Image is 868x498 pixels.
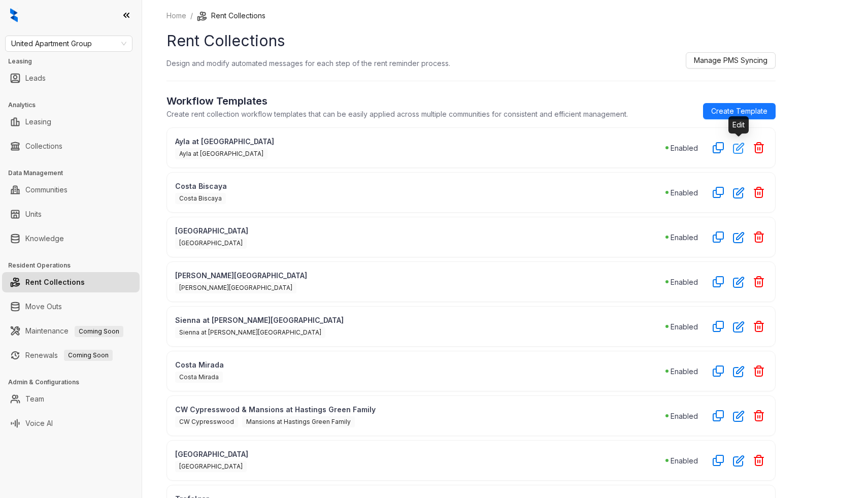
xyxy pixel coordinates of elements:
span: Coming Soon [75,326,123,337]
a: Team [25,389,44,409]
div: Edit [728,116,749,134]
span: [PERSON_NAME][GEOGRAPHIC_DATA] [175,282,296,293]
p: Enabled [671,232,698,243]
p: [GEOGRAPHIC_DATA] [175,449,665,459]
p: CW Cypresswood & Mansions at Hastings Green Family [175,404,665,415]
p: Create rent collection workflow templates that can be easily applied across multiple communities ... [166,109,628,119]
li: Rent Collections [2,272,140,292]
h3: Data Management [8,169,142,178]
p: Enabled [671,366,698,377]
h3: Analytics [8,101,142,110]
p: [PERSON_NAME][GEOGRAPHIC_DATA] [175,270,665,281]
span: Sienna at [PERSON_NAME][GEOGRAPHIC_DATA] [175,327,325,338]
a: Leads [25,68,46,88]
li: Team [2,389,140,409]
li: Knowledge [2,228,140,249]
span: Manage PMS Syncing [694,55,767,66]
li: Communities [2,180,140,200]
p: Costa Biscaya [175,181,665,191]
p: [GEOGRAPHIC_DATA] [175,225,665,236]
p: Ayla at [GEOGRAPHIC_DATA] [175,136,665,147]
a: Knowledge [25,228,64,249]
p: Enabled [671,143,698,153]
li: Leasing [2,112,140,132]
a: Collections [25,136,62,156]
a: Move Outs [25,296,62,317]
span: [GEOGRAPHIC_DATA] [175,238,247,249]
li: Collections [2,136,140,156]
li: Move Outs [2,296,140,317]
a: Create Template [703,103,776,119]
p: Enabled [671,321,698,332]
a: RenewalsComing Soon [25,345,113,366]
span: Coming Soon [64,350,113,361]
span: Ayla at [GEOGRAPHIC_DATA] [175,148,268,159]
h2: Workflow Templates [166,93,628,109]
li: / [190,10,193,21]
h3: Admin & Configurations [8,378,142,387]
span: Costa Mirada [175,372,223,383]
p: Enabled [671,455,698,466]
li: Voice AI [2,413,140,434]
p: Enabled [671,411,698,421]
h3: Resident Operations [8,261,142,270]
li: Rent Collections [197,10,265,21]
li: Units [2,204,140,224]
p: Costa Mirada [175,359,665,370]
span: Create Template [711,106,767,117]
span: United Apartment Group [11,36,126,51]
img: logo [10,8,18,22]
span: [GEOGRAPHIC_DATA] [175,461,247,472]
li: Renewals [2,345,140,366]
p: Sienna at [PERSON_NAME][GEOGRAPHIC_DATA] [175,315,665,325]
li: Maintenance [2,321,140,341]
a: Voice AI [25,413,53,434]
a: Leasing [25,112,51,132]
button: Manage PMS Syncing [686,52,776,69]
h3: Leasing [8,57,142,66]
a: Communities [25,180,68,200]
p: Enabled [671,277,698,287]
span: CW Cypresswood [175,416,238,427]
span: Mansions at Hastings Green Family [242,416,355,427]
h1: Rent Collections [166,29,776,52]
p: Design and modify automated messages for each step of the rent reminder process. [166,58,450,69]
a: Rent Collections [25,272,85,292]
a: Units [25,204,42,224]
span: Costa Biscaya [175,193,226,204]
li: Leads [2,68,140,88]
p: Enabled [671,187,698,198]
a: Home [164,10,188,21]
